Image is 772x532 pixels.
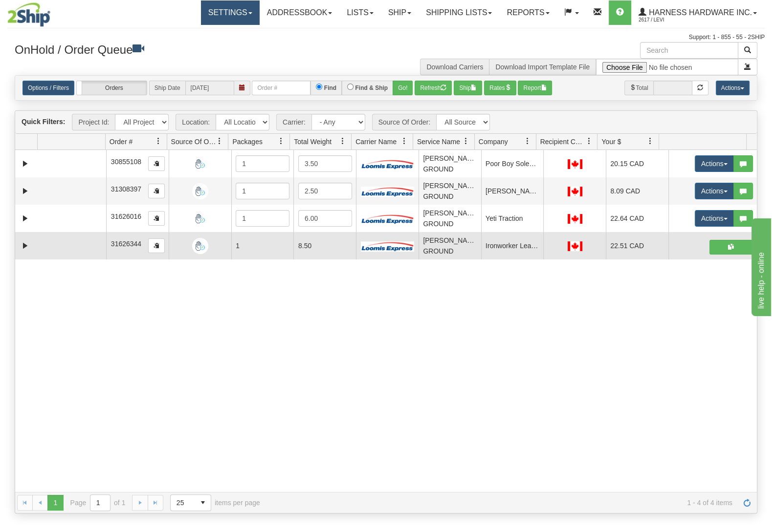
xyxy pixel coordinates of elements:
[19,240,31,252] a: Expand
[739,495,755,511] a: Refresh
[642,133,659,149] a: Your $ filter column settings
[19,158,31,170] a: Expand
[355,84,388,92] label: Find & Ship
[639,15,712,25] span: 2617 / Levi
[484,81,516,95] button: Rates
[111,158,141,166] span: 30855108
[419,205,481,232] td: [PERSON_NAME] GROUND
[361,241,415,251] img: Loomis Express
[458,133,474,149] a: Service Name filter column settings
[709,240,753,255] button: Shipping Documents
[192,238,208,254] img: Manual
[518,81,552,95] button: Report
[361,213,415,224] img: Loomis Express
[47,495,63,511] span: Page 1
[195,495,211,511] span: select
[419,232,481,259] td: [PERSON_NAME] GROUND
[750,216,771,316] iframe: chat widget
[481,150,544,177] td: Poor Boy Soles Bespoke Shoe C
[361,186,415,196] img: Loomis Express
[252,81,310,95] input: Order #
[606,205,668,232] td: 22.64 CAD
[170,494,211,511] span: Page sizes drop down
[419,0,499,25] a: Shipping lists
[355,137,397,147] span: Carrier Name
[298,242,311,250] span: 8.50
[568,187,582,196] img: CA
[171,137,216,147] span: Source Of Order
[334,133,351,149] a: Total Weight filter column settings
[361,159,415,169] img: Loomis Express
[540,137,585,147] span: Recipient Country
[22,81,74,95] a: Options / Filters
[339,0,380,25] a: Lists
[90,495,110,511] input: Page 1
[640,42,738,59] input: Search
[273,133,289,149] a: Packages filter column settings
[77,81,147,95] label: Orders
[7,2,50,27] img: logo2617.jpg
[695,155,734,172] button: Actions
[148,238,165,253] button: Copy to clipboard
[606,150,668,177] td: 20.15 CAD
[148,156,165,171] button: Copy to clipboard
[479,137,508,147] span: Company
[568,159,582,169] img: CA
[419,177,481,205] td: [PERSON_NAME] GROUND
[176,114,216,130] span: Location:
[381,0,419,25] a: Ship
[324,84,336,92] label: Find
[70,494,126,511] span: Page of 1
[495,63,590,71] a: Download Import Template File
[393,81,413,95] button: Go!
[695,210,734,227] button: Actions
[15,111,757,134] div: grid toolbar
[396,133,413,149] a: Carrier Name filter column settings
[7,6,90,18] div: live help - online
[426,63,483,71] a: Download Carriers
[192,183,208,199] img: Manual
[372,114,437,130] span: Source Of Order:
[19,213,31,225] a: Expand
[170,494,260,511] span: items per page
[192,156,208,172] img: Manual
[624,81,653,95] span: Total
[192,211,208,227] img: Manual
[606,177,668,205] td: 8.09 CAD
[454,81,482,95] button: Ship
[211,133,228,149] a: Source Of Order filter column settings
[260,0,340,25] a: Addressbook
[110,137,132,147] span: Order #
[631,0,764,25] a: Harness Hardware Inc. 2617 / Levi
[294,137,331,147] span: Total Weight
[148,211,165,226] button: Copy to clipboard
[148,184,165,198] button: Copy to clipboard
[111,240,141,248] span: 31626344
[15,42,379,56] h3: OnHold / Order Queue
[568,214,582,224] img: CA
[738,42,757,59] button: Search
[274,499,732,507] span: 1 - 4 of 4 items
[481,205,544,232] td: Yeti Traction
[596,59,738,75] input: Import
[568,241,582,251] img: CA
[499,0,556,25] a: Reports
[111,213,141,220] span: 31626016
[419,150,481,177] td: [PERSON_NAME] GROUND
[276,114,311,130] span: Carrier:
[176,498,189,508] span: 25
[519,133,536,149] a: Company filter column settings
[417,137,460,147] span: Service Name
[7,33,765,42] div: Support: 1 - 855 - 55 - 2SHIP
[606,232,668,259] td: 22.51 CAD
[481,232,544,259] td: Ironworker Leather
[716,81,750,95] button: Actions
[601,137,621,147] span: Your $
[72,114,115,130] span: Project Id:
[695,183,734,199] button: Actions
[415,81,452,95] button: Refresh
[481,177,544,205] td: [PERSON_NAME]
[19,185,31,197] a: Expand
[201,0,260,25] a: Settings
[236,242,240,250] span: 1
